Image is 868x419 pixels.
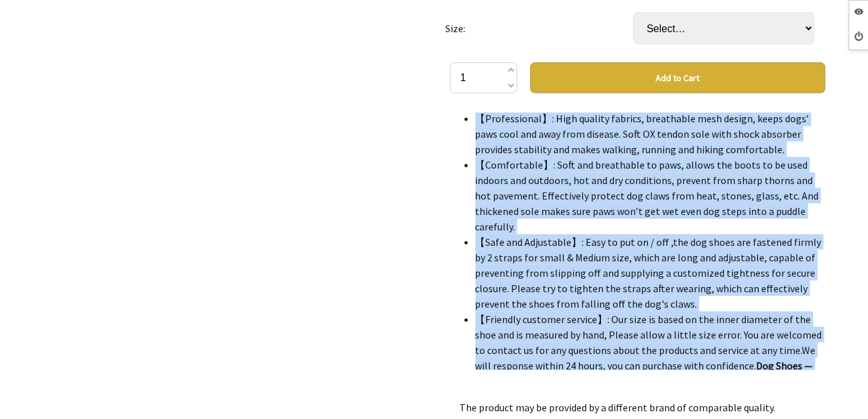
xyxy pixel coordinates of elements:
[476,157,826,234] li: 【Comfortable】: Soft and breathable to paws, allows the boots to be used indoors and outdoors, hot...
[476,234,826,312] li: 【Safe and Adjustable】: Easy to put on / off ,the dog shoes are fastened firmly by 2 straps for sm...
[530,62,826,93] button: Add to Cart
[476,312,826,389] li: 【Friendly customer service】: Our size is based on the inner diameter of the shoe and is measured ...
[476,111,826,157] li: 【Professional】: High quality fabrics, breathable mesh design, keeps dogs’ paws cool and away from...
